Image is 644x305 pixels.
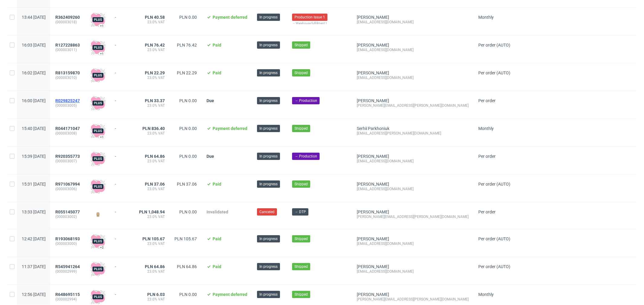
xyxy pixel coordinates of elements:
[91,151,105,166] img: plus-icon.676465ae8f3a83198b3f.png
[139,269,165,274] span: 23.0% VAT
[91,68,105,83] img: plus-icon.676465ae8f3a83198b3f.png
[478,209,496,214] span: Per order
[292,21,347,26] div: → Warehouse fulfillment 1
[22,15,46,20] span: 13:44 [DATE]
[55,75,81,80] span: (000003010)
[145,154,165,159] span: PLN 64.86
[100,246,104,249] div: +2
[177,264,197,269] span: PLN 64.86
[294,70,308,76] span: Shipped
[357,98,389,103] a: [PERSON_NAME]
[91,210,105,219] img: version_two_editor_design
[259,98,278,103] span: In progress
[55,47,81,52] span: (000003011)
[55,98,80,103] span: R029825247
[22,292,46,297] span: 12:56 [DATE]
[177,182,197,187] span: PLN 37.06
[294,236,308,242] span: Shipped
[115,96,129,103] div: -
[55,43,81,47] a: R127228863
[357,126,389,131] a: Serhii Parkhoniuk
[179,292,197,297] span: PLN 0.00
[179,15,197,20] span: PLN 0.00
[55,182,80,187] span: R971067994
[145,70,165,75] span: PLN 22.29
[91,124,105,138] img: plus-icon.676465ae8f3a83198b3f.png
[145,264,165,269] span: PLN 64.86
[478,15,494,20] span: Monthly
[55,154,81,159] a: R920355773
[478,182,510,187] span: Per order (AUTO)
[294,209,306,215] span: → DTP
[139,187,165,191] span: 23.0% VAT
[115,40,129,47] div: -
[55,70,81,75] a: R813159870
[55,126,81,131] a: R044171047
[357,182,389,187] a: [PERSON_NAME]
[357,297,469,302] div: [PERSON_NAME][EMAIL_ADDRESS][PERSON_NAME][DOMAIN_NAME]
[139,131,165,136] span: 23.0% VAT
[139,75,165,80] span: 23.0% VAT
[259,154,278,159] span: In progress
[179,126,197,131] span: PLN 0.00
[55,264,81,269] a: R545941264
[478,292,494,297] span: Monthly
[478,154,496,159] span: Per order
[139,20,165,24] span: 23.0% VAT
[115,234,129,241] div: -
[294,126,308,131] span: Shipped
[55,292,80,297] span: R648695115
[478,43,510,47] span: Per order (AUTO)
[22,126,46,131] span: 15:40 [DATE]
[478,98,496,103] span: Per order
[294,15,325,20] span: Production Issue 1
[55,15,81,20] a: R362409260
[91,179,105,194] img: plus-icon.676465ae8f3a83198b3f.png
[55,187,81,191] span: (000003006)
[142,236,165,241] span: PLN 105.67
[91,40,105,55] img: plus-icon.676465ae8f3a83198b3f.png
[177,43,197,47] span: PLN 76.42
[259,292,278,297] span: In progress
[22,264,46,269] span: 11:37 [DATE]
[179,98,197,103] span: PLN 0.00
[55,264,80,269] span: R545941264
[259,70,278,76] span: In progress
[139,47,165,52] span: 23.0% VAT
[55,182,81,187] a: R971067994
[91,96,105,110] img: plus-icon.676465ae8f3a83198b3f.png
[91,12,105,27] img: plus-icon.676465ae8f3a83198b3f.png
[145,15,165,20] span: PLN 40.58
[478,126,494,131] span: Monthly
[22,98,46,103] span: 16:00 [DATE]
[357,187,469,191] div: [EMAIL_ADDRESS][DOMAIN_NAME]
[357,292,389,297] a: [PERSON_NAME]
[55,131,81,136] span: (000003008)
[55,292,81,297] a: R648695115
[142,126,165,131] span: PLN 836.40
[115,262,129,269] div: -
[55,20,81,24] span: (000003018)
[22,43,46,47] span: 16:03 [DATE]
[91,234,105,248] img: plus-icon.676465ae8f3a83198b3f.png
[22,70,46,75] span: 16:02 [DATE]
[115,290,129,297] div: -
[213,236,221,241] span: Paid
[91,290,105,304] img: plus-icon.676465ae8f3a83198b3f.png
[478,70,510,75] span: Per order (AUTO)
[294,42,308,48] span: Shipped
[357,75,469,80] div: [EMAIL_ADDRESS][DOMAIN_NAME]
[55,126,80,131] span: R044171047
[207,98,214,103] span: Due
[357,159,469,164] div: [EMAIL_ADDRESS][DOMAIN_NAME]
[91,262,105,276] img: plus-icon.676465ae8f3a83198b3f.png
[294,292,308,297] span: Shipped
[259,209,275,215] span: Canceled
[139,214,165,219] span: 23.0% VAT
[357,269,469,274] div: [EMAIL_ADDRESS][DOMAIN_NAME]
[145,182,165,187] span: PLN 37.06
[139,103,165,108] span: 23.0% VAT
[213,126,247,131] span: Payment deferred
[147,292,165,297] span: PLN 6.03
[357,214,469,219] div: [PERSON_NAME][EMAIL_ADDRESS][PERSON_NAME][DOMAIN_NAME]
